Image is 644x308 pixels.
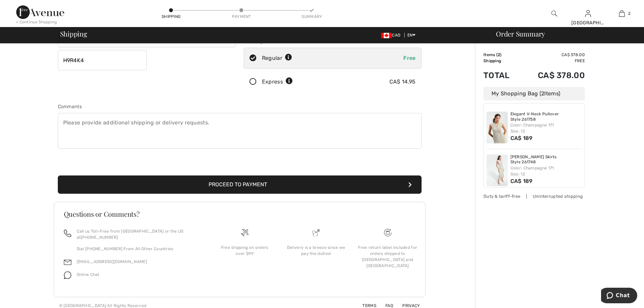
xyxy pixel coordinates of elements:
[381,33,392,38] img: Canadian Dollar
[541,90,544,97] span: 2
[64,230,71,237] img: call
[312,229,320,236] img: Delivery is a breeze since we pay the duties!
[571,19,604,26] div: [GEOGRAPHIC_DATA]
[488,30,640,37] div: Order Summary
[551,9,557,18] img: search the website
[510,165,582,177] div: Color: Champagne 171 Size: 12
[389,78,416,86] div: CA$ 14.95
[377,303,393,308] a: FAQ
[262,78,293,86] div: Express
[483,52,520,58] td: Items ( )
[510,178,533,184] span: CA$ 189
[384,229,391,236] img: Free shipping on orders over $99
[16,5,64,19] img: 1ère Avenue
[161,14,181,20] div: Shipping
[357,244,418,269] div: Free return label included for orders shipped to [GEOGRAPHIC_DATA] and [GEOGRAPHIC_DATA]
[585,9,591,18] img: My Info
[354,303,376,308] a: Terms
[628,10,630,17] span: 2
[286,244,347,257] div: Delivery is a breeze since we pay the duties!
[407,33,416,38] span: EN
[262,54,292,62] div: Regular
[601,288,637,305] iframe: Opens a widget where you can chat to one of our agents
[77,272,100,277] span: Online Chat
[64,271,71,279] img: chat
[520,52,585,58] td: CA$ 378.00
[302,14,322,20] div: Summary
[241,229,248,236] img: Free shipping on orders over $99
[619,9,625,18] img: My Bag
[510,135,533,141] span: CA$ 189
[605,9,638,18] a: 2
[381,33,403,38] span: CAD
[510,155,582,165] a: [PERSON_NAME] Skirts Style 261748
[498,52,500,57] span: 2
[58,175,422,194] button: Proceed to Payment
[520,58,585,64] td: Free
[585,10,591,17] a: Sign In
[510,122,582,134] div: Color: Champagne 171 Size: 12
[486,155,508,186] img: Joseph Ribkoff Skirts Style 261748
[486,112,508,143] img: Elegant V-Neck Pullover Style 261758
[81,235,118,240] a: [PHONE_NUMBER]
[483,87,585,100] div: My Shopping Bag ( Items)
[403,55,415,61] span: Free
[77,228,201,240] p: Call us Toll-Free from [GEOGRAPHIC_DATA] or the US at
[64,259,71,266] img: email
[483,193,585,199] div: Duty & tariff-free | Uninterrupted shipping
[77,259,147,264] a: [EMAIL_ADDRESS][DOMAIN_NAME]
[510,112,582,122] a: Elegant V-Neck Pullover Style 261758
[58,103,422,110] div: Comments
[214,244,275,257] div: Free shipping on orders over $99
[64,211,415,217] h3: Questions or Comments?
[60,30,87,37] span: Shipping
[58,50,147,70] input: Zip/Postal Code
[394,303,420,308] a: Privacy
[483,58,520,64] td: Shipping
[77,246,201,252] p: Dial [PHONE_NUMBER] From All Other Countries
[483,64,520,87] td: Total
[520,64,585,87] td: CA$ 378.00
[231,14,252,20] div: Payment
[16,19,57,25] div: < Continue Shopping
